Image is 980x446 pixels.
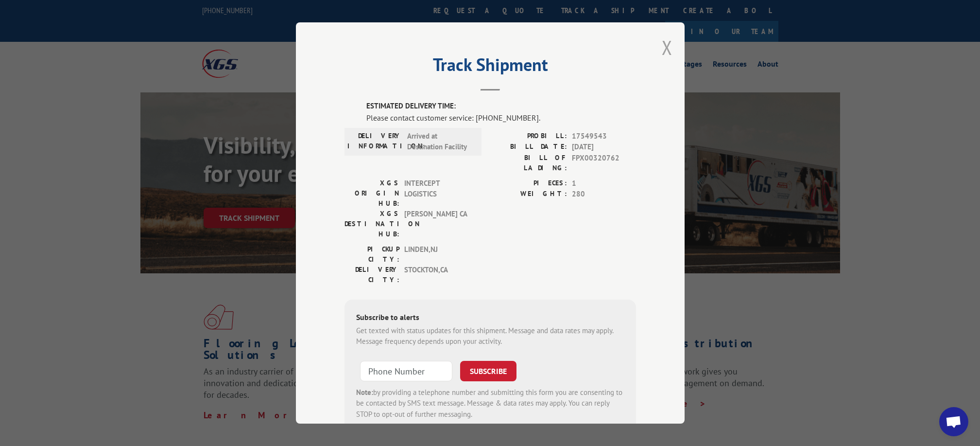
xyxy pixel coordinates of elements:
label: BILL OF LADING: [490,152,567,173]
button: Close modal [662,35,672,60]
span: STOCKTON , CA [404,264,470,285]
strong: Note: [356,387,373,396]
div: Please contact customer service: [PHONE_NUMBER]. [366,111,636,123]
div: by providing a telephone number and submitting this form you are consenting to be contacted by SM... [356,387,624,420]
button: SUBSCRIBE [460,360,516,381]
span: 280 [572,189,636,200]
span: Arrived at Destination Facility [407,130,473,152]
label: XGS ORIGIN HUB: [344,178,399,208]
h2: Track Shipment [344,58,636,76]
span: 1 [572,178,636,189]
label: BILL DATE: [490,142,567,153]
span: INTERCEPT LOGISTICS [404,178,470,208]
input: Phone Number [360,360,452,381]
div: Open chat [939,407,968,436]
label: WEIGHT: [490,189,567,200]
span: LINDEN , NJ [404,244,470,264]
label: DELIVERY INFORMATION: [347,130,402,152]
label: XGS DESTINATION HUB: [344,208,399,239]
span: [DATE] [572,142,636,153]
div: Get texted with status updates for this shipment. Message and data rates may apply. Message frequ... [356,325,624,347]
label: PIECES: [490,178,567,189]
label: PROBILL: [490,130,567,142]
span: 17549543 [572,130,636,142]
label: PICKUP CITY: [344,244,399,264]
span: FPX00320762 [572,152,636,173]
label: DELIVERY CITY: [344,264,399,285]
span: [PERSON_NAME] CA [404,208,470,239]
div: Subscribe to alerts [356,311,624,325]
label: ESTIMATED DELIVERY TIME: [366,101,636,112]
